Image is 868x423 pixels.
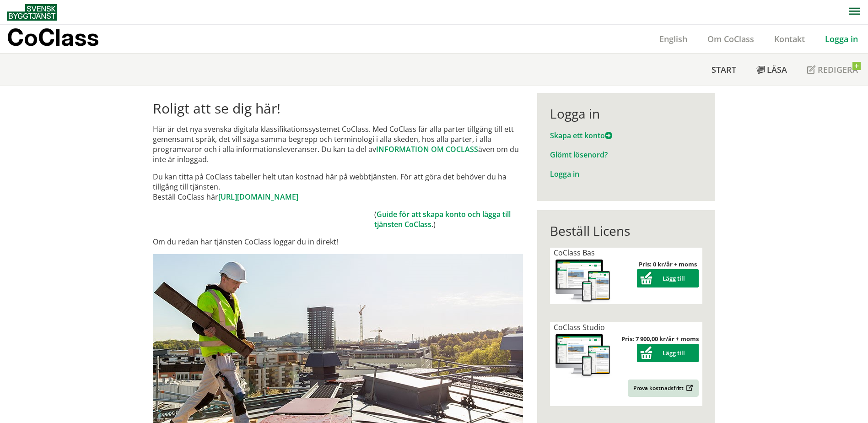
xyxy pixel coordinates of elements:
[701,54,746,86] a: Start
[697,33,764,44] a: Om CoClass
[376,144,478,154] a: INFORMATION OM COCLASS
[637,344,699,362] button: Lägg till
[746,54,797,86] a: Läsa
[554,258,612,304] img: coclass-license.jpg
[218,192,298,202] a: [URL][DOMAIN_NAME]
[153,100,523,117] h1: Roligt att se dig här!
[639,260,697,268] strong: Pris: 0 kr/år + moms
[649,33,697,44] a: English
[628,380,699,397] a: Prova kostnadsfritt
[767,64,787,75] span: Läsa
[712,64,736,75] span: Start
[621,335,699,343] strong: Pris: 7 900,00 kr/år + moms
[815,33,868,44] a: Logga in
[153,124,523,164] p: Här är det nya svenska digitala klassifikationssystemet CoClass. Med CoClass får alla parter till...
[153,172,523,202] p: Du kan titta på CoClass tabeller helt utan kostnad här på webbtjänsten. För att göra det behöver ...
[554,332,612,379] img: coclass-license.jpg
[7,4,57,21] img: Svensk Byggtjänst
[550,106,702,121] div: Logga in
[7,25,119,53] a: CoClass
[637,349,699,357] a: Lägg till
[153,237,523,247] p: Om du redan har tjänsten CoClass loggar du in direkt!
[685,385,693,391] img: Outbound.png
[550,150,608,160] a: Glömt lösenord?
[764,33,815,44] a: Kontakt
[7,32,99,43] p: CoClass
[550,169,579,179] a: Logga in
[374,209,511,229] a: Guide för att skapa konto och lägga till tjänsten CoClass
[554,248,595,258] span: CoClass Bas
[550,130,612,141] a: Skapa ett konto
[550,223,702,239] div: Beställ Licens
[554,322,605,332] span: CoClass Studio
[637,269,699,287] button: Lägg till
[374,209,523,229] td: ( .)
[637,274,699,282] a: Lägg till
